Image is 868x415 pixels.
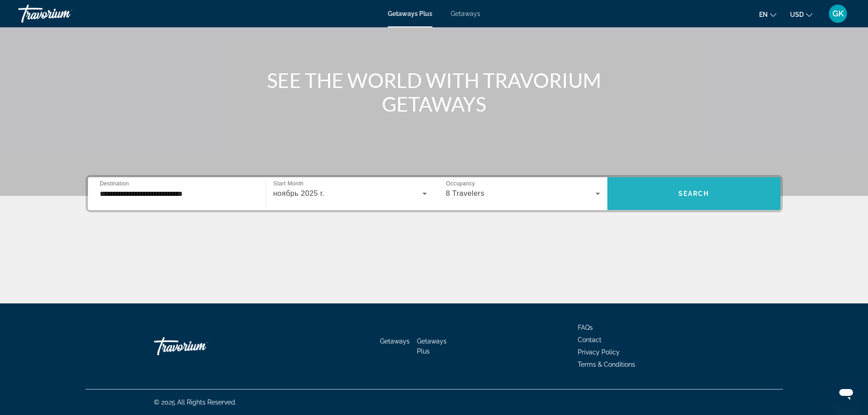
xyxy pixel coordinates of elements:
a: Privacy Policy [578,348,620,356]
div: Search widget [88,177,781,210]
h1: SEE THE WORLD WITH TRAVORIUM GETAWAYS [263,68,605,116]
a: Getaways [451,10,480,17]
span: ноябрь 2025 г. [273,190,325,197]
span: Search [678,190,709,197]
button: Change currency [790,8,812,21]
span: GK [832,9,844,18]
a: Getaways Plus [388,10,432,17]
a: Getaways Plus [417,338,447,355]
span: Occupancy [446,181,475,187]
span: © 2025 All Rights Reserved. [154,399,236,406]
span: Destination [100,180,129,186]
span: Start Month [273,181,303,187]
a: FAQs [578,324,593,331]
a: Travorium [18,2,109,26]
a: Travorium [154,333,245,360]
a: Getaways [380,338,410,345]
button: Change language [759,8,776,21]
button: Search [607,177,781,210]
span: en [759,11,768,18]
a: Terms & Conditions [578,361,635,368]
span: 8 Travelers [446,190,485,197]
button: User Menu [826,4,850,23]
a: Contact [578,336,601,343]
iframe: Кнопка запуска окна обмена сообщениями [832,379,861,408]
span: USD [790,11,804,18]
